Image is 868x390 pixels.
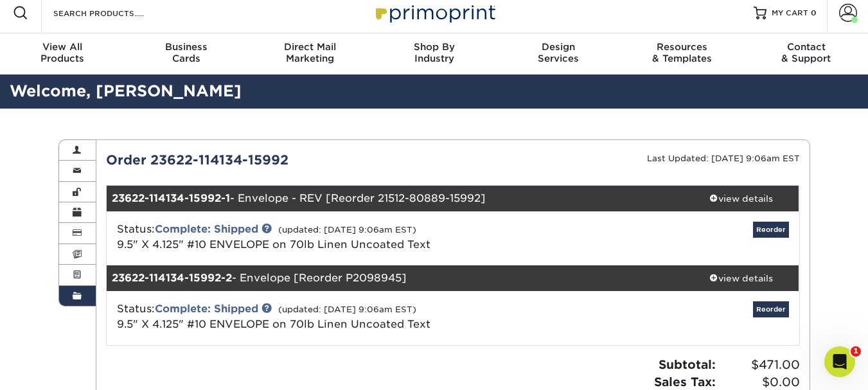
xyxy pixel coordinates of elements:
[744,41,868,53] span: Contact
[620,41,744,53] span: Resources
[248,41,372,53] span: Direct Mail
[772,8,808,19] span: MY CART
[124,41,248,64] div: Cards
[647,154,800,163] small: Last Updated: [DATE] 9:06am EST
[155,223,258,235] a: Complete: Shipped
[372,41,496,53] span: Shop By
[278,305,416,314] small: (updated: [DATE] 9:06am EST)
[851,346,861,357] span: 1
[107,301,568,332] div: Status:
[824,346,855,377] iframe: Intercom live chat
[753,301,789,317] a: Reorder
[496,33,620,75] a: DesignServices
[278,225,416,235] small: (updated: [DATE] 9:06am EST)
[112,272,232,284] strong: 23622-114134-15992-2
[496,41,620,64] div: Services
[654,375,716,389] strong: Sales Tax:
[684,265,799,291] a: view details
[620,33,744,75] a: Resources& Templates
[124,41,248,53] span: Business
[112,192,230,204] strong: 23622-114134-15992-1
[744,41,868,64] div: & Support
[117,318,430,330] span: 9.5" X 4.125" #10 ENVELOPE on 70lb Linen Uncoated Text
[811,8,817,17] span: 0
[753,222,789,238] a: Reorder
[107,265,684,291] div: - Envelope [Reorder P2098945]
[659,357,716,371] strong: Subtotal:
[372,41,496,64] div: Industry
[372,33,496,75] a: Shop ByIndustry
[117,238,430,251] span: 9.5" X 4.125" #10 ENVELOPE on 70lb Linen Uncoated Text
[124,33,248,75] a: BusinessCards
[155,303,258,315] a: Complete: Shipped
[52,5,177,21] input: SEARCH PRODUCTS.....
[107,222,568,253] div: Status:
[620,41,744,64] div: & Templates
[744,33,868,75] a: Contact& Support
[496,41,620,53] span: Design
[720,356,800,374] span: $471.00
[96,150,453,170] div: Order 23622-114134-15992
[248,33,372,75] a: Direct MailMarketing
[684,192,799,205] div: view details
[107,186,684,211] div: - Envelope - REV [Reorder 21512-80889-15992]
[684,186,799,211] a: view details
[248,41,372,64] div: Marketing
[684,272,799,285] div: view details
